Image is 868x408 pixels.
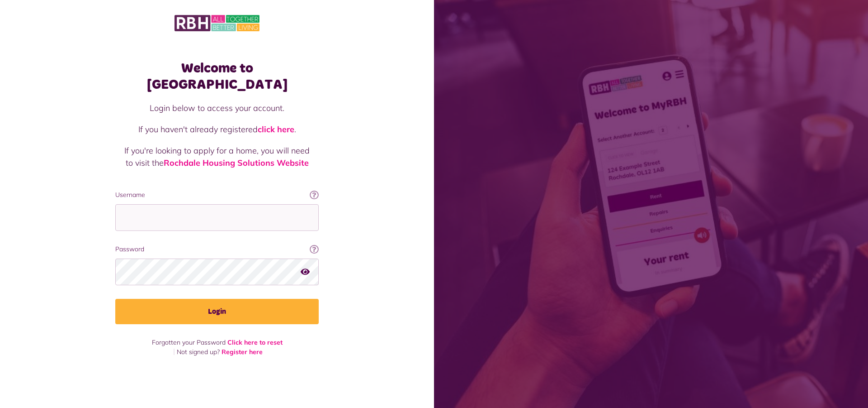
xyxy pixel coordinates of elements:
[115,190,319,200] label: Username
[152,338,226,346] span: Forgotten your Password
[177,348,220,356] span: Not signed up?
[124,123,310,135] p: If you haven't already registered .
[124,102,310,114] p: Login below to access your account.
[227,338,283,346] a: Click here to reset
[175,14,259,33] img: MyRBH
[115,60,319,93] h1: Welcome to [GEOGRAPHIC_DATA]
[164,158,309,168] a: Rochdale Housing Solutions Website
[222,348,263,356] a: Register here
[115,245,319,254] label: Password
[115,299,319,324] button: Login
[124,144,310,169] p: If you're looking to apply for a home, you will need to visit the
[258,124,294,134] a: click here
